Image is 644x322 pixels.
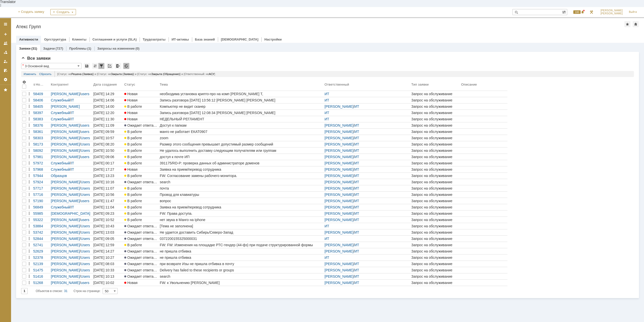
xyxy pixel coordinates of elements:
[143,38,166,41] a: Трудозатраты
[160,174,323,178] div: FW: Согласование замены рабочего монитора.
[159,198,324,204] a: вопрос
[160,111,323,115] div: Запись разговора [DATE] 12:08:34 [PERSON_NAME] [PERSON_NAME]
[19,38,38,41] a: Активности
[81,123,89,127] a: users
[123,148,159,154] a: В работе
[51,155,80,159] a: [PERSON_NAME]
[626,7,640,17] a: Выйти
[411,174,459,178] div: Запрос на обслуживание
[410,198,460,204] a: Запрос на обслуживание
[123,97,159,103] a: Новая
[123,160,159,166] a: В работе
[124,142,142,146] span: В работе
[124,98,138,102] span: Новая
[159,173,324,179] a: FW: Согласование замены рабочего монитора.
[123,63,129,69] div: Обновлять список
[160,98,323,102] div: Запись разговора [DATE] 13:56:12 [PERSON_NAME] [PERSON_NAME]
[123,154,159,160] a: В работе
[93,174,114,178] div: [DATE] 13:23
[93,167,114,171] div: [DATE] 17:27
[33,167,49,171] div: 57968
[124,83,135,86] div: Статус
[81,193,90,197] a: Users
[93,111,114,115] div: [DATE] 12:20
[92,173,123,179] a: [DATE] 13:23
[32,79,50,91] th: Номер
[32,198,50,204] a: 57190
[93,199,114,203] div: [DATE] 11:47
[93,92,114,96] div: [DATE] 14:29
[124,155,142,159] span: В работе
[50,79,92,91] th: Контрагент
[36,83,45,86] div: Номер
[124,199,142,203] span: В работе
[159,135,324,141] a: zoom
[71,111,74,115] a: IT
[411,83,430,86] div: Тип заявки
[600,12,623,15] span: [PERSON_NAME]
[2,39,10,47] a: Заявки на командах
[33,142,49,146] div: 58173
[411,123,459,127] div: Запрос на обслуживание
[411,167,459,171] div: Запрос на обслуживание
[123,129,159,135] a: В работе
[159,141,324,147] a: Размер этого сообщения превышает допустимый размер сообщений
[588,9,594,15] a: Перейти в интерфейс администратора
[32,160,50,166] a: 57972
[354,130,359,134] a: ИТ
[51,149,80,153] a: [PERSON_NAME]
[325,130,353,134] a: [PERSON_NAME]
[600,9,623,12] span: [PERSON_NAME]
[33,193,49,197] div: 57716
[71,167,74,171] a: IT
[51,142,80,146] a: [PERSON_NAME]
[93,136,114,140] div: [DATE] 10:57
[325,111,329,115] a: ИТ
[124,167,138,171] span: Новая
[159,97,324,103] a: Запись разговора [DATE] 13:56:12 [PERSON_NAME] [PERSON_NAME]
[93,98,114,102] div: [DATE] 14:06
[354,174,359,178] a: ИТ
[123,135,159,141] a: В работе
[51,117,70,121] a: Служебный
[92,79,123,91] th: Дата создания
[633,21,639,27] div: Сделать домашней страницей
[51,199,80,203] a: [PERSON_NAME]
[160,199,323,203] div: вопрос
[411,149,459,153] div: Запрос на обслуживание
[325,186,353,190] a: [PERSON_NAME]
[410,148,460,154] a: Запрос на обслуживание
[44,38,66,41] a: Оргструктура
[32,129,50,135] a: 58361
[411,193,459,197] div: Запрос на обслуживание
[33,92,49,96] div: 58409
[172,38,189,41] a: ИТ-активы
[160,83,168,86] div: Тема
[71,98,74,102] a: IT
[410,129,460,135] a: Запрос на обслуживание
[32,110,50,116] a: 58397
[159,154,324,160] a: доступ к почте ИП
[51,161,70,165] a: Служебный
[325,117,329,121] a: ИТ
[33,186,49,190] div: 57717
[32,148,50,154] a: 58092
[32,166,50,172] a: 57968
[32,135,50,141] a: 58303
[81,136,90,140] a: Users
[33,199,49,203] div: 57190
[123,116,159,122] a: Новая
[325,104,353,109] a: [PERSON_NAME]
[410,110,460,116] a: Запрос на обслуживание
[410,122,460,128] a: Запрос на обслуживание
[124,117,138,121] span: Новая
[33,136,49,140] div: 58303
[354,155,359,159] a: ИТ
[159,166,324,172] a: Заявка на прием/перевод сотрудника
[32,91,50,97] a: 58409
[123,141,159,147] a: В работе
[92,154,123,160] a: [DATE] 09:06
[84,63,90,69] div: Сохранить вид
[92,116,123,122] a: [DATE] 11:30
[50,9,76,15] div: Создать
